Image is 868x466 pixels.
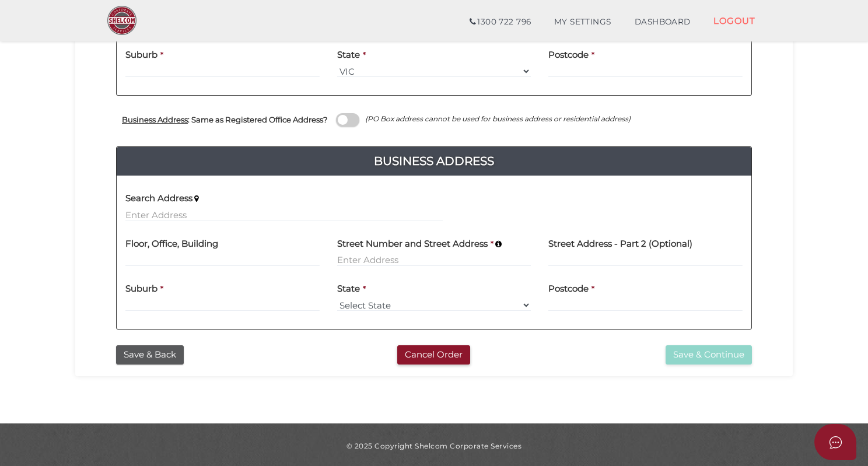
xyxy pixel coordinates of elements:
[337,284,360,294] h4: State
[623,10,702,34] a: DASHBOARD
[666,345,752,365] button: Save & Continue
[548,299,743,311] input: Postcode must be exactly 4 digits
[116,345,184,365] button: Save & Back
[125,50,157,60] h4: Suburb
[117,152,751,170] h4: Business Address
[702,9,766,33] a: LOGOUT
[365,114,631,123] i: (PO Box address cannot be used for business address or residential address)
[542,10,623,34] a: MY SETTINGS
[194,195,199,202] i: Keep typing in your address(including suburb) until it appears
[548,284,589,294] h4: Postcode
[337,50,360,60] h4: State
[548,50,589,60] h4: Postcode
[84,441,784,451] div: © 2025 Copyright Shelcom Corporate Services
[548,239,692,249] h4: Street Address - Part 2 (Optional)
[814,424,856,460] button: Open asap
[495,240,502,248] i: Keep typing in your address(including suburb) until it appears
[125,239,218,249] h4: Floor, Office, Building
[337,239,488,249] h4: Street Number and Street Address
[337,254,531,267] input: Enter Address
[122,115,327,124] h4: : Same as Registered Office Address?
[122,115,188,124] u: Business Address
[548,65,743,78] input: Postcode must be exactly 4 digits
[125,194,192,204] h4: Search Address
[125,284,157,294] h4: Suburb
[397,345,470,365] button: Cancel Order
[125,208,443,221] input: Enter Address
[458,10,542,34] a: 1300 722 796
